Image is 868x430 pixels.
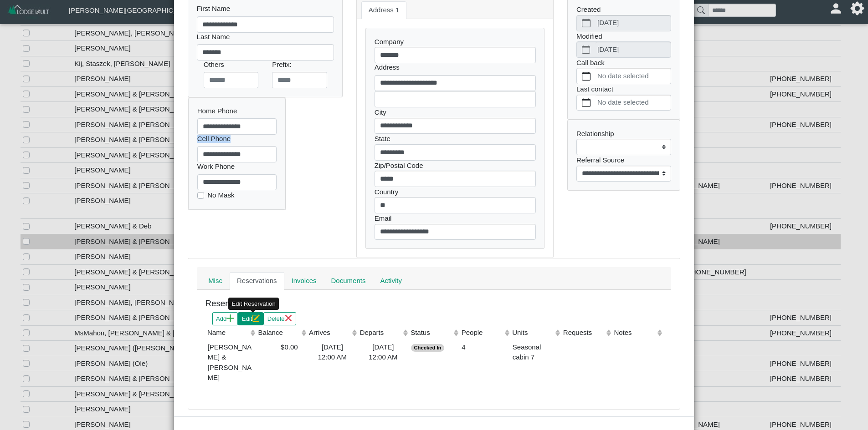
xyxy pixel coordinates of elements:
div: Arrives [309,328,351,338]
div: [DATE] 12:00 AM [309,342,356,363]
svg: calendar [582,72,591,81]
label: No Mask [207,190,234,201]
a: Documents [324,272,373,290]
button: calendar [577,68,596,84]
div: Departs [360,328,402,338]
h6: Last Name [197,33,334,41]
h6: First Name [197,5,334,13]
button: Editpencil square [238,312,263,325]
svg: plus [226,314,234,322]
label: No date selected [596,95,671,111]
a: Reservations [230,272,284,290]
h6: Address [375,63,536,71]
td: [PERSON_NAME] & [PERSON_NAME] [205,340,257,385]
svg: calendar [582,98,591,107]
div: Name [207,328,250,338]
label: No date selected [596,68,671,84]
h6: Cell Phone [197,135,277,143]
a: Misc [201,272,230,290]
div: People [462,328,504,338]
a: Activity [373,272,409,290]
button: Addplus [212,312,238,325]
a: Invoices [284,272,324,290]
div: Relationship Referral Source [568,120,680,190]
div: [DATE] 12:00 AM [360,342,406,363]
a: Address 1 [361,1,407,20]
h6: Work Phone [197,162,277,171]
div: Requests [563,328,606,338]
h5: Reservations [205,298,255,309]
div: Balance [258,328,301,338]
button: Deletex [263,312,296,325]
h6: Prefix: [272,61,327,69]
td: 4 [459,340,510,385]
h6: Others [204,61,258,69]
button: calendar [577,95,596,111]
div: Company City State Zip/Postal Code Country Email [366,28,544,248]
div: Units [512,328,555,338]
svg: pencil square [252,314,259,322]
div: Status [411,328,453,338]
td: Seasonal cabin 7 [510,340,561,385]
div: $0.00 [258,342,305,353]
svg: x [285,314,292,322]
h6: Home Phone [197,107,277,115]
div: Notes [614,328,656,338]
div: Edit Reservation [228,298,279,310]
